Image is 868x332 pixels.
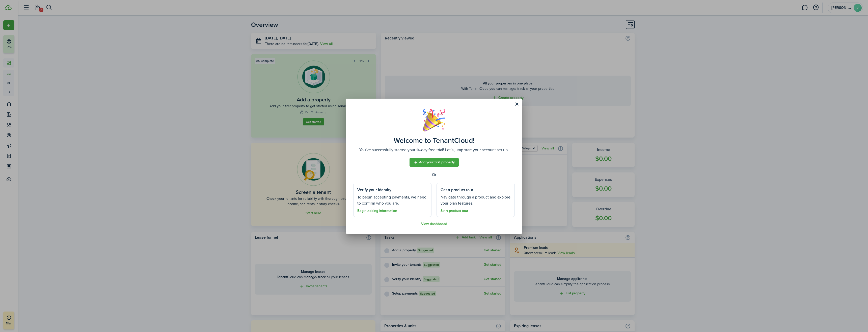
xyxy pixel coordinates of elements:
[394,137,475,145] assembled-view-title: Welcome to TenantCloud!
[357,194,427,206] assembled-view-section-description: To begin accepting payments, we need to confirm who you are.
[441,187,473,193] assembled-view-section-title: Get a product tour
[357,209,397,213] a: Begin adding information
[359,147,509,153] assembled-view-description: You've successfully started your 14-day free trial! Let’s jump start your account set up.
[421,222,447,226] a: View dashboard
[353,172,515,178] assembled-view-separator: Or
[357,187,391,193] assembled-view-section-title: Verify your identity
[410,158,459,167] a: Add your first property
[512,100,521,108] button: Close modal
[441,209,468,213] a: Start product tour
[441,194,511,206] assembled-view-section-description: Navigate through a product and explore your plan features.
[423,109,445,131] img: Well done!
